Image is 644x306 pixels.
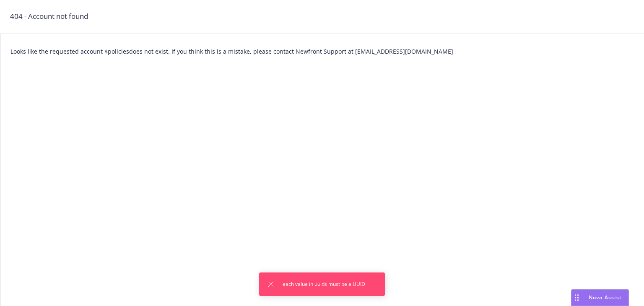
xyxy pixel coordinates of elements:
[10,47,453,55] span: Looks like the requested account $ policies does not exist. If you think this is a mistake, pleas...
[589,294,622,301] span: Nova Assist
[571,290,582,306] div: Drag to move
[283,280,365,288] span: each value in uuids must be a UUID
[266,279,276,289] button: Dismiss notification
[10,11,88,22] span: 404 - Account not found
[571,289,629,306] button: Nova Assist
